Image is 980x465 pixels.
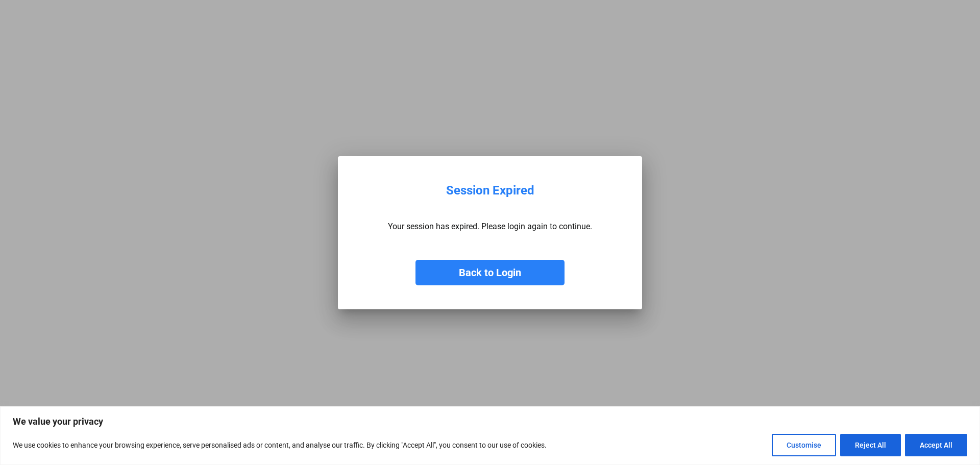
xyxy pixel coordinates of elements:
[388,222,592,231] p: Your session has expired. Please login again to continue.
[446,183,534,198] div: Session Expired
[840,434,901,456] button: Reject All
[905,434,967,456] button: Accept All
[13,439,547,451] p: We use cookies to enhance your browsing experience, serve personalised ads or content, and analys...
[772,434,836,456] button: Customise
[13,415,967,428] p: We value your privacy
[415,260,565,285] button: Back to Login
